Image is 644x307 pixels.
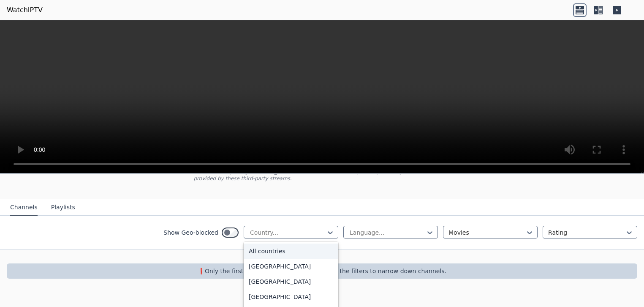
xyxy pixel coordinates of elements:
[10,267,634,275] p: ❗️Only the first 250 channels are returned, use the filters to narrow down channels.
[51,200,75,216] button: Playlists
[163,228,218,237] label: Show Geo-blocked
[244,289,338,304] div: [GEOGRAPHIC_DATA]
[244,244,338,259] div: All countries
[10,200,38,216] button: Channels
[244,274,338,289] div: [GEOGRAPHIC_DATA]
[7,5,43,15] a: WatchIPTV
[244,259,338,274] div: [GEOGRAPHIC_DATA]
